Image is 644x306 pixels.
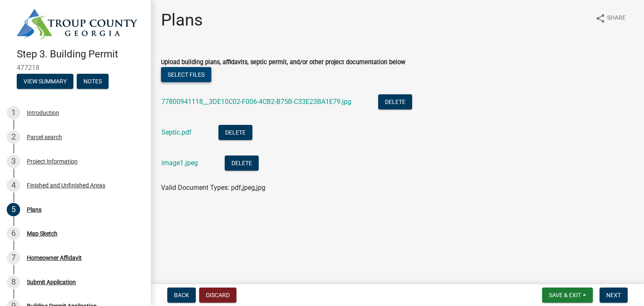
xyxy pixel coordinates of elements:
div: Homeowner Affidavit [27,255,82,261]
div: 2 [7,130,20,144]
span: Save & Exit [549,292,581,298]
button: Select files [161,67,211,82]
button: Delete [218,125,252,140]
button: Delete [378,94,412,109]
wm-modal-confirm: Delete Document [218,129,252,137]
button: Delete [225,156,259,171]
button: Back [167,288,196,303]
div: Introduction [27,110,59,116]
button: Next [600,288,628,303]
div: Map Sketch [27,231,57,236]
span: Valid Document Types: pdf,jpeg,jpg [161,184,265,192]
button: Discard [199,288,236,303]
div: Parcel search [27,134,62,140]
div: Plans [27,207,42,213]
a: Septic.pdf [161,128,192,136]
div: 1 [7,106,20,119]
a: 77800941118__3DE10C02-F006-4CB2-B75B-C33E23BA1E79.jpg [161,98,351,106]
h1: Plans [161,10,203,30]
label: Upload building plans, affidavits, septic permit, and/or other project documentation below [161,60,405,65]
wm-modal-confirm: Delete Document [225,160,259,168]
div: Submit Application [27,279,76,285]
div: 8 [7,275,20,289]
div: 4 [7,179,20,192]
a: image1.jpeg [161,159,198,167]
div: Project Information [27,158,78,164]
span: Share [607,13,626,23]
button: shareShare [589,10,632,26]
div: 6 [7,227,20,240]
button: View Summary [17,74,73,89]
h4: Step 3. Building Permit [17,48,144,60]
img: Troup County, Georgia [17,9,138,39]
div: 7 [7,251,20,265]
i: share [595,13,605,23]
button: Save & Exit [542,288,593,303]
wm-modal-confirm: Notes [77,78,109,85]
div: 3 [7,155,20,168]
wm-modal-confirm: Delete Document [378,99,412,106]
span: Back [174,292,189,298]
span: 477218 [17,64,134,72]
div: Finished and Unfinished Areas [27,182,105,188]
wm-modal-confirm: Summary [17,78,73,85]
div: 5 [7,203,20,216]
button: Notes [77,74,109,89]
span: Next [606,292,621,298]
